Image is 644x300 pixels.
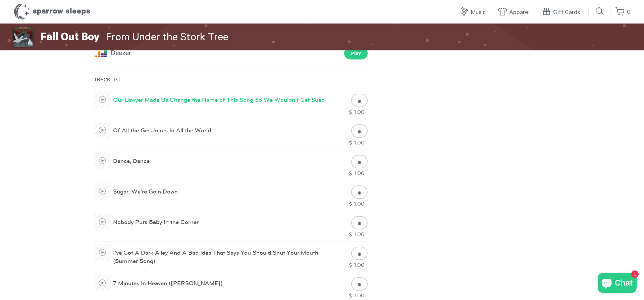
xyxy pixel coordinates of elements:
a: Dance, Dance [94,156,150,174]
h1: Sparrow Sleeps [13,3,91,20]
img: Fall Out Boy - From Under The Stork Tree [13,27,34,47]
div: $ 1.00 [346,260,368,270]
inbox-online-store-chat: Shopify online store chat [596,273,639,295]
div: $ 1.00 [346,199,368,209]
div: $ 1.00 [346,168,368,178]
a: Nobody Puts Baby In the Corner [94,217,199,235]
div: $ 1.00 [346,138,368,148]
a: Music [459,5,489,20]
div: Track List [94,77,368,85]
a: I've Got A Dark Alley And A Bad Idea That Says You Should Shut Your Mouth (Summer Song) [94,248,337,274]
a: Deezer [94,47,131,59]
a: 0 [615,5,631,19]
span: Fall Out Boy [40,33,100,45]
a: Play [344,47,368,59]
a: Apparel [497,5,533,20]
a: Gift Cards [541,5,583,20]
div: $ 1.00 [346,107,368,117]
input: Submit [593,5,607,18]
a: 7 Minutes In Heaven ([PERSON_NAME]) [94,278,223,296]
a: Of All the Gin Joints In All the World [94,126,212,143]
span: From Under the Stork Tree [106,33,228,45]
a: Our Lawyer Made Us Change the Name of This Song So We Wouldn't Get Sued [94,95,325,113]
div: $ 1.00 [346,229,368,240]
a: Sugar, We're Goin Down [94,187,178,204]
